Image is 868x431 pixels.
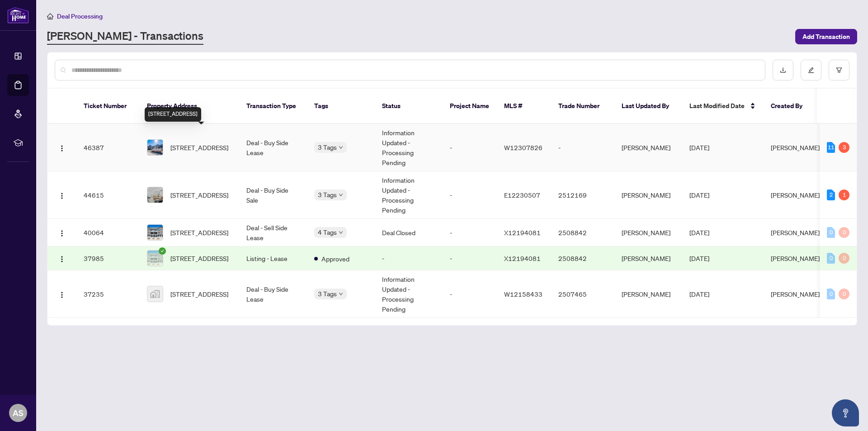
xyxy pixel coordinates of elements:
[170,253,228,263] span: [STREET_ADDRESS]
[13,407,24,419] span: AS
[780,67,786,73] span: download
[170,227,228,237] span: [STREET_ADDRESS]
[614,270,682,318] td: [PERSON_NAME]
[140,89,239,124] th: Property Address
[57,12,103,20] span: Deal Processing
[58,192,66,199] img: Logo
[55,251,69,265] button: Logo
[773,60,793,81] button: download
[614,89,682,124] th: Last Updated By
[170,190,228,200] span: [STREET_ADDRESS]
[55,188,69,202] button: Logo
[497,89,551,124] th: MLS #
[239,246,307,270] td: Listing - Lease
[689,191,709,199] span: [DATE]
[76,270,140,318] td: 37235
[504,143,542,152] span: W12307826
[170,142,228,152] span: [STREET_ADDRESS]
[147,225,163,240] img: thumbnail-img
[551,219,614,246] td: 2508842
[836,67,842,73] span: filter
[318,142,337,152] span: 3 Tags
[443,270,497,318] td: -
[339,193,343,197] span: down
[551,124,614,171] td: -
[339,292,343,296] span: down
[147,140,163,155] img: thumbnail-img
[839,253,849,264] div: 0
[504,228,541,237] span: X12194081
[839,142,849,153] div: 3
[339,145,343,150] span: down
[375,246,443,270] td: -
[318,289,337,299] span: 3 Tags
[689,101,745,111] span: Last Modified Date
[145,107,201,122] div: [STREET_ADDRESS]
[58,230,66,237] img: Logo
[47,28,203,45] a: [PERSON_NAME] - Transactions
[839,189,849,200] div: 1
[76,171,140,219] td: 44615
[771,254,820,262] span: [PERSON_NAME]
[147,251,163,266] img: thumbnail-img
[801,60,821,81] button: edit
[839,227,849,238] div: 0
[318,189,337,200] span: 3 Tags
[689,254,709,262] span: [DATE]
[375,89,443,124] th: Status
[839,289,849,299] div: 0
[239,270,307,318] td: Deal - Buy Side Lease
[375,171,443,219] td: Information Updated - Processing Pending
[55,225,69,240] button: Logo
[689,228,709,237] span: [DATE]
[795,29,857,44] button: Add Transaction
[321,254,349,264] span: Approved
[58,256,66,263] img: Logo
[375,270,443,318] td: Information Updated - Processing Pending
[551,89,614,124] th: Trade Number
[375,124,443,171] td: Information Updated - Processing Pending
[47,13,53,19] span: home
[771,191,820,199] span: [PERSON_NAME]
[147,286,163,302] img: thumbnail-img
[771,228,820,237] span: [PERSON_NAME]
[771,143,820,152] span: [PERSON_NAME]
[689,290,709,298] span: [DATE]
[614,171,682,219] td: [PERSON_NAME]
[76,246,140,270] td: 37985
[827,142,835,153] div: 11
[55,140,69,155] button: Logo
[827,227,835,238] div: 0
[7,7,29,24] img: logo
[307,89,375,124] th: Tags
[808,67,814,73] span: edit
[771,290,820,298] span: [PERSON_NAME]
[239,171,307,219] td: Deal - Buy Side Sale
[239,219,307,246] td: Deal - Sell Side Lease
[551,246,614,270] td: 2508842
[551,171,614,219] td: 2512169
[318,227,337,237] span: 4 Tags
[76,124,140,171] td: 46387
[55,287,69,301] button: Logo
[504,290,542,298] span: W12158433
[443,124,497,171] td: -
[504,191,540,199] span: E12230507
[829,60,849,81] button: filter
[239,89,307,124] th: Transaction Type
[614,246,682,270] td: [PERSON_NAME]
[443,246,497,270] td: -
[443,171,497,219] td: -
[159,247,166,255] span: check-circle
[551,270,614,318] td: 2507465
[76,219,140,246] td: 40064
[239,124,307,171] td: Deal - Buy Side Lease
[827,289,835,299] div: 0
[443,89,497,124] th: Project Name
[764,89,818,124] th: Created By
[832,399,859,426] button: Open asap
[689,143,709,152] span: [DATE]
[76,89,140,124] th: Ticket Number
[614,124,682,171] td: [PERSON_NAME]
[443,219,497,246] td: -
